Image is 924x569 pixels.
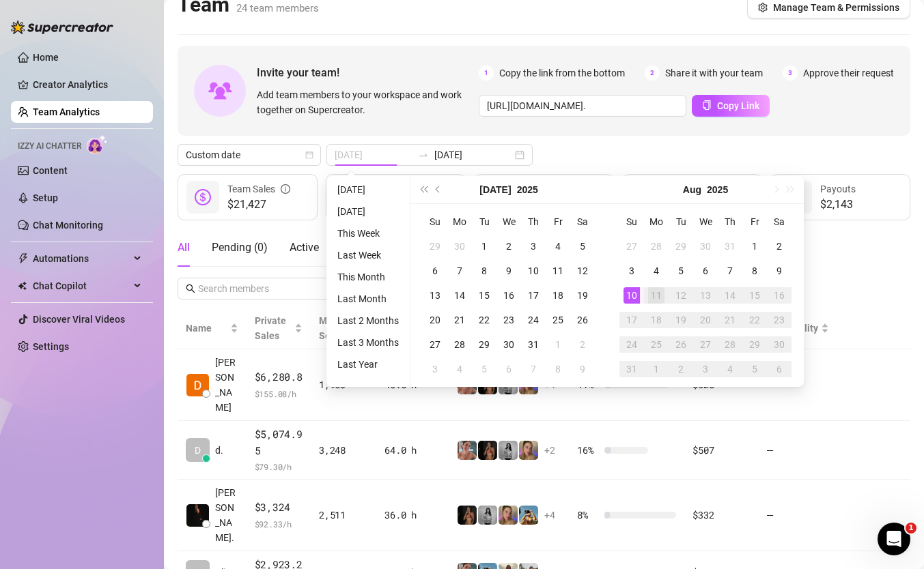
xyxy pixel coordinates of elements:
[718,308,742,332] td: 2025-08-21
[332,269,404,285] li: This Month
[332,312,404,329] li: Last 2 Months
[451,287,468,304] div: 14
[619,283,644,308] td: 2025-08-10
[648,336,664,353] div: 25
[619,209,644,234] th: Su
[525,263,542,279] div: 10
[669,209,693,234] th: Tu
[212,239,268,256] div: Pending ( 0 )
[227,181,290,196] div: Team Sales
[624,287,640,304] div: 10
[546,209,570,234] th: Fr
[427,238,443,254] div: 29
[619,332,644,357] td: 2025-08-24
[427,336,443,353] div: 27
[447,308,472,332] td: 2025-07-21
[496,357,521,381] td: 2025-08-06
[574,263,591,279] div: 12
[319,315,363,341] span: Messages Sent
[521,234,546,259] td: 2025-07-03
[478,506,497,525] img: A
[570,209,595,234] th: Sa
[447,209,472,234] th: Mo
[742,259,767,283] td: 2025-08-08
[525,312,542,328] div: 24
[496,332,521,357] td: 2025-07-30
[18,281,27,291] img: Chat Copilot
[525,287,542,304] div: 17
[427,263,443,279] div: 6
[722,361,738,377] div: 4
[496,283,521,308] td: 2025-07-16
[803,65,894,81] span: Approve their request
[722,287,738,304] div: 14
[33,275,130,297] span: Chat Copilot
[673,263,689,279] div: 5
[550,238,566,254] div: 4
[746,336,763,353] div: 29
[697,287,714,304] div: 13
[236,2,319,14] span: 24 team members
[718,357,742,381] td: 2025-09-04
[472,259,496,283] td: 2025-07-08
[257,64,479,81] span: Invite your team!
[458,441,477,460] img: Yarden
[319,508,368,523] div: 2,511
[332,356,404,373] li: Last Year
[673,361,689,377] div: 2
[574,336,591,353] div: 2
[718,332,742,357] td: 2025-08-28
[472,234,496,259] td: 2025-07-01
[693,259,718,283] td: 2025-08-06
[619,308,644,332] td: 2025-08-17
[521,209,546,234] th: Th
[692,95,770,117] button: Copy Link
[767,357,792,381] td: 2025-09-06
[722,336,738,353] div: 28
[692,508,749,523] div: $332
[447,283,472,308] td: 2025-07-14
[476,238,492,254] div: 1
[767,308,792,332] td: 2025-08-23
[669,259,693,283] td: 2025-08-05
[878,523,910,555] iframe: Intercom live chat
[472,357,496,381] td: 2025-08-05
[384,508,440,523] div: 36.0 h
[472,283,496,308] td: 2025-07-15
[693,357,718,381] td: 2025-09-03
[451,361,468,377] div: 4
[544,508,555,523] span: + 4
[178,239,190,256] div: All
[18,140,81,153] span: Izzy AI Chatter
[771,263,787,279] div: 9
[255,517,303,531] span: $ 92.33 /h
[332,181,404,198] li: [DATE]
[624,361,640,377] div: 31
[281,181,290,196] span: info-circle
[521,308,546,332] td: 2025-07-24
[186,374,209,396] img: Dana Roz
[546,332,570,357] td: 2025-08-01
[525,336,542,353] div: 31
[546,308,570,332] td: 2025-07-25
[546,283,570,308] td: 2025-07-18
[18,253,29,264] span: thunderbolt
[215,355,238,415] span: [PERSON_NAME]
[619,357,644,381] td: 2025-08-31
[499,506,518,525] img: Cherry
[644,209,669,234] th: Mo
[319,377,368,392] div: 1,983
[215,485,238,545] span: [PERSON_NAME].
[771,287,787,304] div: 16
[186,145,313,165] span: Custom date
[717,100,759,111] span: Copy Link
[767,332,792,357] td: 2025-08-30
[33,165,68,176] a: Content
[521,259,546,283] td: 2025-07-10
[697,263,714,279] div: 6
[570,357,595,381] td: 2025-08-09
[746,238,763,254] div: 1
[524,174,602,204] div: Est. Hours Worked
[33,52,59,63] a: Home
[499,65,625,81] span: Copy the link from the bottom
